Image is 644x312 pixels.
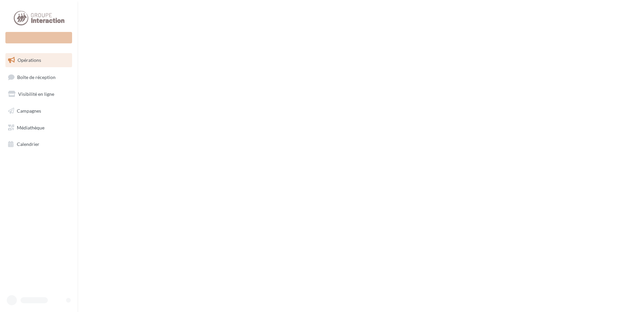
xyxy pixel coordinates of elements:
[4,70,73,84] a: Boîte de réception
[17,141,39,147] span: Calendrier
[4,137,73,151] a: Calendrier
[17,108,41,114] span: Campagnes
[17,124,44,130] span: Médiathèque
[4,53,73,67] a: Opérations
[17,74,56,80] span: Boîte de réception
[18,57,41,63] span: Opérations
[5,32,72,43] div: Nouvelle campagne
[18,91,54,97] span: Visibilité en ligne
[4,121,73,135] a: Médiathèque
[4,87,73,101] a: Visibilité en ligne
[4,104,73,118] a: Campagnes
